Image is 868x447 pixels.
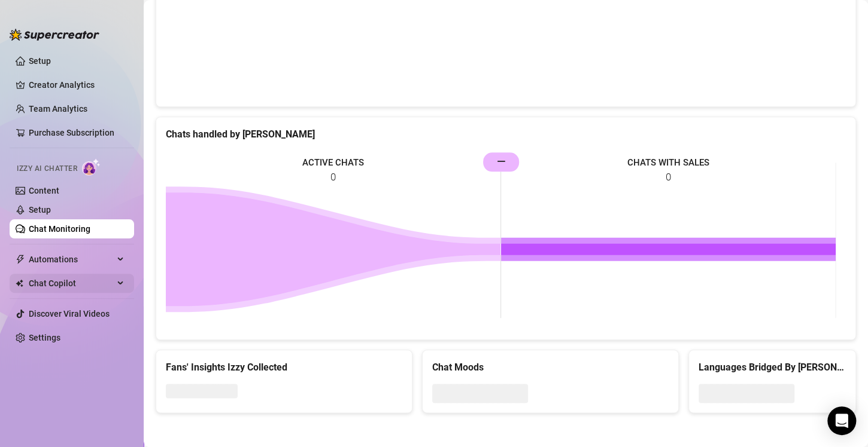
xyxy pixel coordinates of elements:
[29,186,59,195] a: Content
[29,274,114,293] span: Chat Copilot
[29,56,51,66] a: Setup
[432,360,669,375] div: Chat Moods
[29,309,110,319] a: Discover Viral Videos
[699,360,846,375] div: Languages Bridged By [PERSON_NAME]
[82,158,101,176] img: AI Chatter
[29,75,125,94] a: Creator Analytics
[10,29,99,41] img: logo-BBDzfeDw.svg
[166,360,402,375] div: Fans' Insights Izzy Collected
[16,255,25,264] span: thunderbolt
[166,127,846,142] div: Chats handled by [PERSON_NAME]
[29,333,60,342] a: Settings
[29,224,90,234] a: Chat Monitoring
[29,205,51,215] a: Setup
[16,279,23,287] img: Chat Copilot
[17,163,77,174] span: Izzy AI Chatter
[827,406,856,435] div: Open Intercom Messenger
[29,104,87,114] a: Team Analytics
[29,250,114,269] span: Automations
[29,123,125,142] a: Purchase Subscription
